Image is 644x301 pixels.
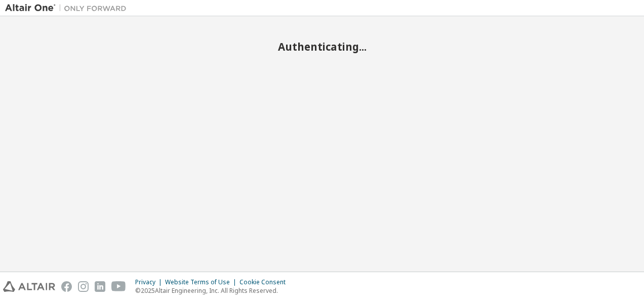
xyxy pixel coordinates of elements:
img: Altair One [5,3,132,13]
div: Website Terms of Use [165,278,239,286]
img: instagram.svg [78,281,89,292]
p: © 2025 Altair Engineering, Inc. All Rights Reserved. [135,286,292,295]
div: Cookie Consent [239,278,292,286]
img: altair_logo.svg [3,281,55,292]
div: Privacy [135,278,165,286]
img: youtube.svg [111,281,126,292]
h2: Authenticating... [5,40,639,53]
img: linkedin.svg [95,281,105,292]
img: facebook.svg [61,281,72,292]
